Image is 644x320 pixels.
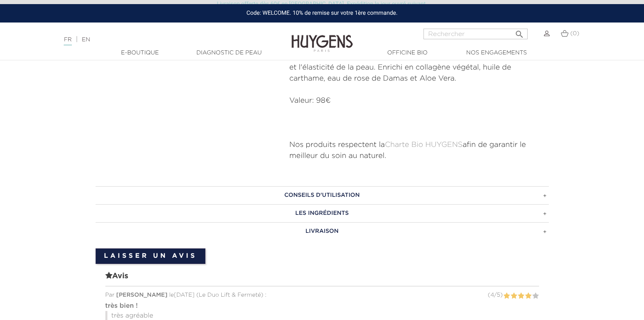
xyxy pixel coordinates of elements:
span: [PERSON_NAME] [116,292,168,298]
a: Charte Bio HUYGENS [385,141,462,149]
div: Par le [DATE] ( ) : [105,291,539,300]
span: Le Duo Lift & Fermeté [199,292,261,298]
label: 5 [532,291,539,301]
a: Laisser un avis [96,248,206,264]
p: - Un soin lift, antirides et fermeté concentré en actifs naturels qui aident à restaurer la soupl... [290,40,549,84]
strong: très bien ! [105,303,138,309]
i:  [515,27,524,37]
p: Nos produits respectent la afin de garantir le meilleur du soin au naturel. [290,140,549,162]
div: ( / ) [488,291,503,300]
a: Nos engagements [456,49,537,57]
a: CONSEILS D'UTILISATION [96,186,549,204]
input: Rechercher [423,29,528,39]
a: LES INGRÉDIENTS [96,204,549,222]
span: (0) [570,31,579,36]
a: FR [64,37,71,45]
a: EN [82,37,90,43]
span: 5 [497,292,500,298]
img: Huygens [292,22,353,53]
label: 3 [517,291,524,301]
label: 4 [525,291,532,301]
span: 4 [490,292,494,298]
div: | [60,35,262,45]
label: 1 [503,291,510,301]
a: Diagnostic de peau [188,49,270,57]
p: Valeur: 98€ [290,95,549,106]
span: Avis [105,270,539,287]
a: E-Boutique [99,49,181,57]
button:  [512,26,527,37]
a: LIVRAISON [96,222,549,240]
label: 2 [510,291,517,301]
a: Officine Bio [367,49,448,57]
